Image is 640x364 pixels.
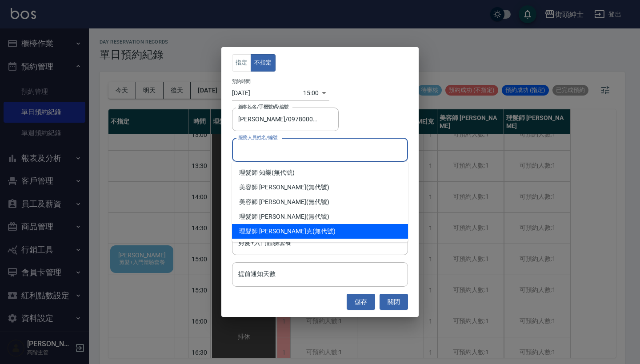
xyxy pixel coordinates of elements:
[232,180,408,195] div: (無代號)
[347,294,375,310] button: 儲存
[238,104,289,110] label: 顧客姓名/手機號碼/編號
[232,195,408,209] div: (無代號)
[303,86,319,100] div: 15:00
[239,168,272,177] span: 理髮師 知樂
[232,209,408,224] div: (無代號)
[232,165,408,180] div: (無代號)
[239,212,306,221] span: 理髮師 [PERSON_NAME]
[232,86,303,100] input: Choose date, selected date is 2025-10-25
[239,197,306,207] span: 美容師 [PERSON_NAME]
[232,54,251,72] button: 指定
[251,54,276,72] button: 不指定
[238,134,277,141] label: 服務人員姓名/編號
[380,294,408,310] button: 關閉
[239,183,306,192] span: 美容師 [PERSON_NAME]
[232,224,408,239] div: (無代號)
[232,78,251,84] label: 預約時間
[239,227,312,236] span: 理髮師 [PERSON_NAME]克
